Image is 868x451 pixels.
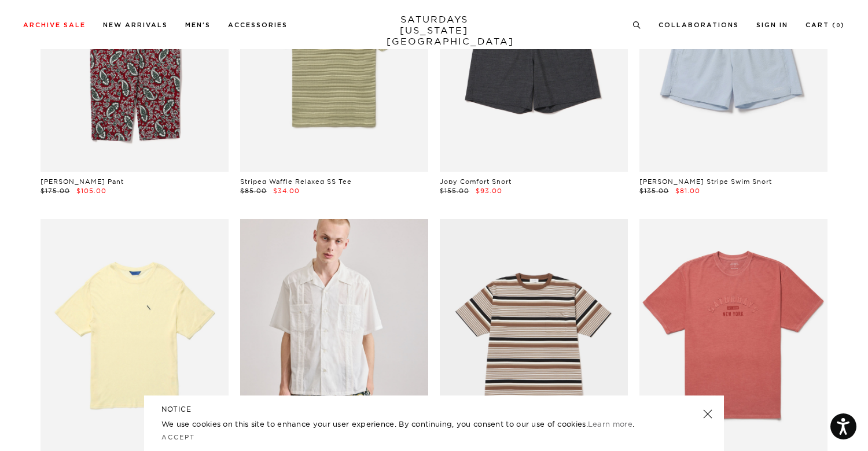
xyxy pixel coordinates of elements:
[41,178,124,186] a: [PERSON_NAME] Pant
[240,178,352,186] a: Striped Waffle Relaxed SS Tee
[161,418,665,430] p: We use cookies on this site to enhance your user experience. By continuing, you consent to our us...
[806,22,845,28] a: Cart (0)
[228,22,288,28] a: Accessories
[161,433,195,441] a: Accept
[836,23,841,28] small: 0
[161,404,707,415] h5: NOTICE
[639,187,669,195] span: $135.00
[41,187,70,195] span: $175.00
[639,178,772,186] a: [PERSON_NAME] Stripe Swim Short
[76,187,106,195] span: $105.00
[240,187,267,195] span: $85.00
[476,187,502,195] span: $93.00
[440,178,512,186] a: Joby Comfort Short
[185,22,211,28] a: Men's
[273,187,300,195] span: $34.00
[103,22,168,28] a: New Arrivals
[588,419,632,428] a: Learn more
[756,22,788,28] a: Sign In
[440,187,469,195] span: $155.00
[675,187,700,195] span: $81.00
[659,22,739,28] a: Collaborations
[387,14,482,47] a: SATURDAYS[US_STATE][GEOGRAPHIC_DATA]
[23,22,86,28] a: Archive Sale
